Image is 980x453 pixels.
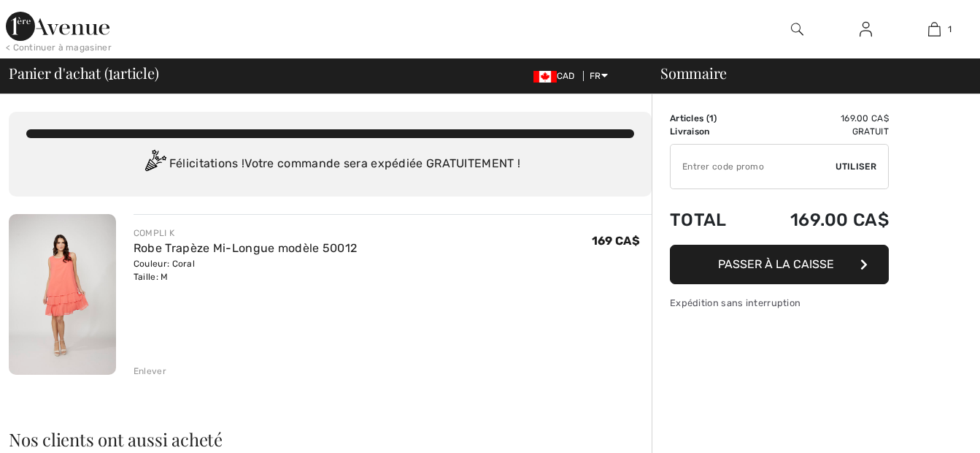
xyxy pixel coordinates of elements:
[670,245,889,284] button: Passer à la caisse
[592,234,640,248] span: 169 CA$
[791,20,803,38] img: recherche
[749,112,889,125] td: 169.00 CA$
[749,125,889,138] td: Gratuit
[134,365,166,378] div: Enlever
[134,257,358,283] div: Couleur: Coral Taille: M
[670,112,749,125] td: Articles ( )
[749,195,889,245] td: 169.00 CA$
[9,66,159,80] span: Panier d'achat ( article)
[6,41,112,54] div: < Continuer à magasiner
[709,113,714,123] span: 1
[848,20,884,39] a: Se connecter
[928,20,941,38] img: Mon panier
[670,296,889,310] div: Expédition sans interruption
[9,214,116,375] img: Robe Trapèze Mi-Longue modèle 50012
[643,66,971,80] div: Sommaire
[134,226,358,240] div: COMPLI K
[9,430,652,448] h2: Nos clients ont aussi acheté
[948,23,952,36] span: 1
[670,125,749,138] td: Livraison
[134,241,358,255] a: Robe Trapèze Mi-Longue modèle 50012
[26,150,634,179] div: Félicitations ! Votre commande sera expédiée GRATUITEMENT !
[533,71,557,83] img: Canadian Dollar
[671,145,836,189] input: Code promo
[860,20,872,38] img: Mes infos
[108,62,113,81] span: 1
[670,195,749,245] td: Total
[836,160,876,173] span: Utiliser
[6,12,109,41] img: 1ère Avenue
[533,71,581,81] span: CAD
[590,71,608,81] span: FR
[140,150,169,179] img: Congratulation2.svg
[718,257,834,271] span: Passer à la caisse
[900,20,968,38] a: 1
